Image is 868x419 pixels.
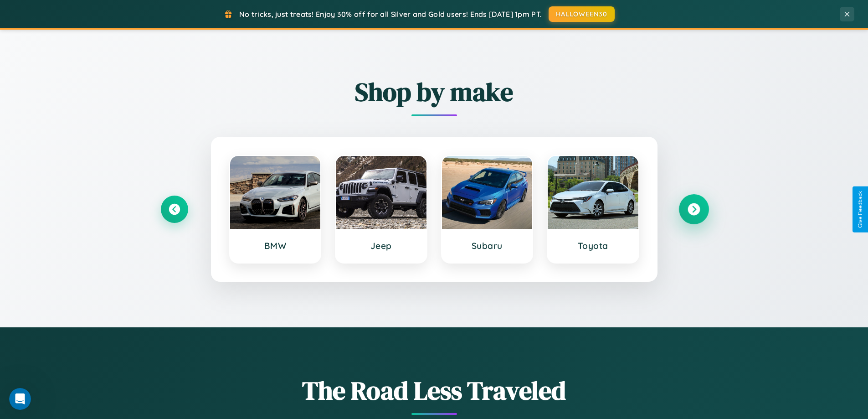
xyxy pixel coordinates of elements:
div: Give Feedback [857,191,863,228]
h3: BMW [239,240,312,251]
h1: The Road Less Traveled [161,373,708,408]
span: No tricks, just treats! Enjoy 30% off for all Silver and Gold users! Ends [DATE] 1pm PT. [239,10,542,19]
iframe: Intercom live chat [9,388,31,410]
h3: Jeep [345,240,417,251]
h2: Shop by make [161,74,708,109]
button: HALLOWEEN30 [549,6,615,22]
h3: Toyota [557,240,629,251]
h3: Subaru [451,240,524,251]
